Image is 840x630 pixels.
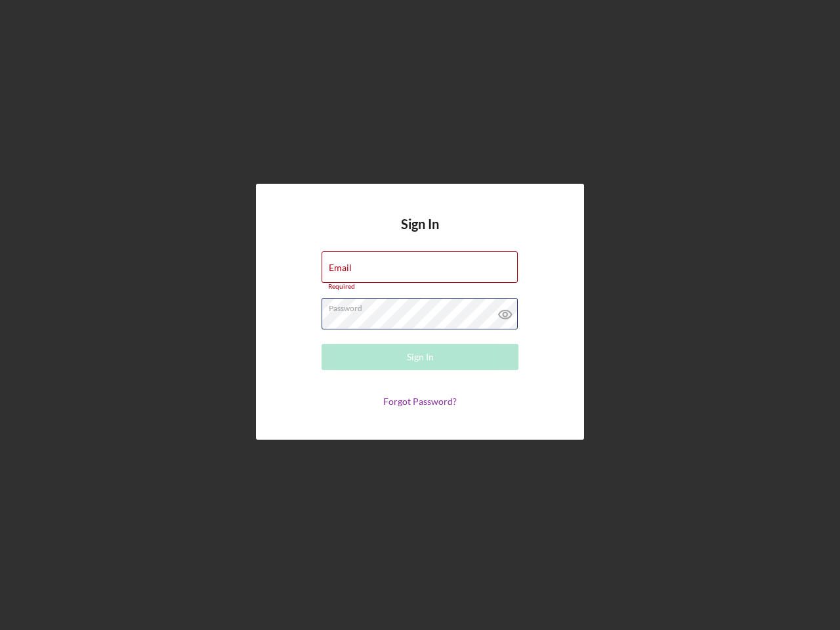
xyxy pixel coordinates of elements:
h4: Sign In [401,217,439,251]
label: Password [329,299,518,313]
a: Forgot Password? [383,396,457,407]
label: Email [329,262,352,273]
div: Required [322,283,518,291]
div: Sign In [407,344,434,370]
button: Sign In [322,344,518,370]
